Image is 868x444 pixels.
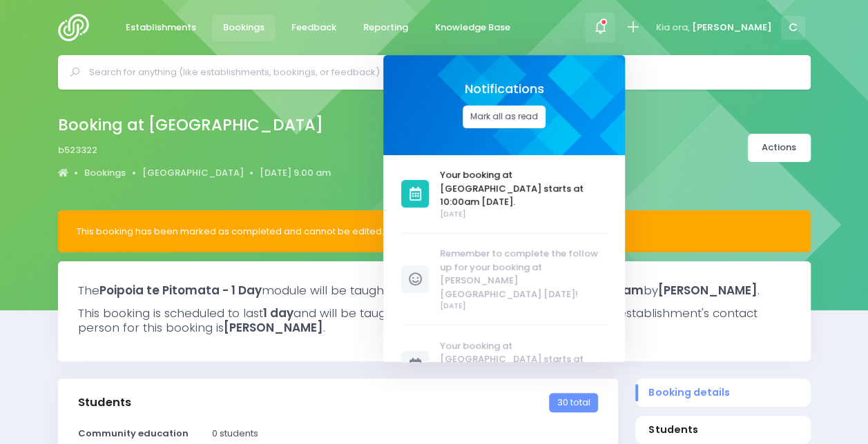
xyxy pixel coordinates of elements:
h2: Booking at [GEOGRAPHIC_DATA] [58,116,323,134]
button: Mark all as read [463,105,546,128]
a: Students [635,416,811,444]
a: Feedback [280,14,348,41]
a: Actions [748,134,811,162]
span: Knowledge Base [435,21,510,34]
span: Establishments [126,21,196,34]
a: Establishments [115,14,208,41]
input: Search for anything (like establishments, bookings, or feedback) [89,62,791,83]
span: Feedback [291,21,336,34]
div: This booking has been marked as completed and cannot be edited. [77,225,792,239]
a: Knowledge Base [424,14,522,41]
strong: [PERSON_NAME] [224,319,323,336]
span: Booking details [648,385,797,400]
span: b523322 [58,143,97,157]
span: Notifications [464,82,543,97]
div: 0 students [204,427,606,441]
a: Remember to complete the follow up for your booking at [PERSON_NAME][GEOGRAPHIC_DATA] [DATE]! [DATE] [401,247,607,312]
strong: [PERSON_NAME] [658,282,758,299]
a: Bookings [84,166,126,180]
span: 30 total [549,393,597,412]
span: Students [648,423,797,437]
a: Reporting [352,14,420,41]
a: Bookings [212,14,276,41]
span: Kia ora, [656,21,690,34]
span: Reporting [363,21,408,34]
span: [DATE] [440,301,607,312]
a: [DATE] 9.00 am [260,166,331,180]
span: Your booking at [GEOGRAPHIC_DATA] starts at 10:10am [DATE]. [440,339,607,380]
span: [PERSON_NAME] [692,21,772,34]
a: [GEOGRAPHIC_DATA] [142,166,244,180]
a: Booking details [635,379,811,407]
span: C [781,16,805,40]
h3: The module will be taught at on by . [78,283,791,297]
a: Your booking at [GEOGRAPHIC_DATA] starts at 10:10am [DATE]. [401,339,607,390]
img: Logo [58,14,97,41]
strong: Community education [78,427,189,440]
h3: Students [78,396,131,410]
span: Your booking at [GEOGRAPHIC_DATA] starts at 10:00am [DATE]. [440,168,607,209]
span: Bookings [223,21,264,34]
span: Remember to complete the follow up for your booking at [PERSON_NAME][GEOGRAPHIC_DATA] [DATE]! [440,247,607,301]
strong: Poipoia te Pitomata - 1 Day [99,282,262,299]
h3: This booking is scheduled to last and will be taught to a total of in . The establishment's conta... [78,306,791,334]
a: Your booking at [GEOGRAPHIC_DATA] starts at 10:00am [DATE]. [DATE] [401,168,607,219]
span: [DATE] [440,209,607,220]
strong: 1 day [263,305,293,321]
